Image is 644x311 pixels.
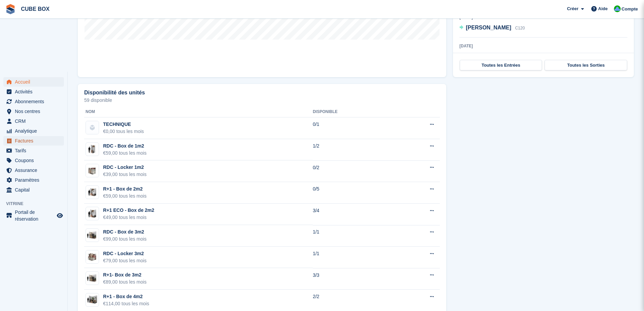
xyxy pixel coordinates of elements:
[84,98,440,103] p: 59 disponible
[86,273,99,283] img: 32-sqft-unit.jpg
[103,257,146,264] div: €79,00 tous les mois
[103,300,149,307] div: €114,00 tous les mois
[313,204,393,225] td: 3/4
[103,150,146,157] div: €59,00 tous les mois
[86,250,99,263] img: locker-3.5m2-cube-box.jpg
[103,207,154,214] div: R+1 ECO - Box de 2m2
[3,97,64,106] a: menu
[15,146,55,155] span: Tarifs
[15,97,55,106] span: Abonnements
[15,209,55,222] span: Portail de réservation
[622,6,638,13] span: Compte
[3,175,64,185] a: menu
[313,160,393,182] td: 0/2
[5,4,16,14] img: stora-icon-8386f47178a22dfd0bd8f6a31ec36ba5ce8667c1dd55bd0f319d3a0aa187defe.svg
[598,5,607,12] span: Aide
[103,171,146,178] div: €39,00 tous les mois
[86,230,99,240] img: 32-sqft-unit.jpg
[313,268,393,290] td: 3/3
[3,77,64,87] a: menu
[15,185,55,195] span: Capital
[313,139,393,161] td: 1/2
[86,164,99,177] img: Locker%20Small%20-%20Plain.jpg
[313,117,393,139] td: 0/1
[56,212,64,220] a: Boutique d'aperçu
[3,107,64,116] a: menu
[103,250,146,257] div: RDC - Locker 3m2
[15,136,55,146] span: Factures
[313,182,393,204] td: 0/5
[103,164,146,171] div: RDC - Locker 1m2
[103,271,146,279] div: R+1- Box de 3m2
[6,200,67,207] span: Vitrine
[313,225,393,247] td: 1/1
[3,126,64,136] a: menu
[103,142,146,150] div: RDC - Box de 1m2
[103,128,144,135] div: €0,00 tous les mois
[103,121,144,128] div: TECHNIQUE
[459,43,627,49] div: [DATE]
[103,214,154,221] div: €49,00 tous les mois
[313,107,393,117] th: Disponible
[515,26,525,30] span: C120
[103,293,149,300] div: R+1 - Box de 4m2
[15,126,55,136] span: Analytique
[3,156,64,165] a: menu
[15,165,55,175] span: Assurance
[86,295,99,305] img: 40-sqft-unit.jpg
[15,116,55,126] span: CRM
[15,77,55,87] span: Accueil
[567,5,578,12] span: Créer
[3,136,64,146] a: menu
[18,3,52,15] a: CUBE BOX
[103,236,146,243] div: €99,00 tous les mois
[15,156,55,165] span: Coupons
[103,185,146,193] div: R+1 - Box de 2m2
[15,175,55,185] span: Paramètres
[3,87,64,96] a: menu
[15,107,55,116] span: Nos centres
[459,24,525,32] a: [PERSON_NAME] C120
[103,279,146,286] div: €89,00 tous les mois
[86,144,99,154] img: 10-sqft-unit%20(1).jpg
[313,247,393,268] td: 1/1
[3,185,64,195] a: menu
[545,60,627,71] a: Toutes les Sorties
[84,90,145,96] h2: Disponibilité des unités
[86,187,99,197] img: 20-sqft-unit.jpg
[3,146,64,155] a: menu
[466,25,511,30] span: [PERSON_NAME]
[15,87,55,96] span: Activités
[103,193,146,200] div: €59,00 tous les mois
[86,121,99,134] img: blank-unit-type-icon-ffbac7b88ba66c5e286b0e438baccc4b9c83835d4c34f86887a83fc20ec27e7b.svg
[3,116,64,126] a: menu
[3,165,64,175] a: menu
[103,228,146,236] div: RDC - Box de 3m2
[3,209,64,222] a: menu
[86,209,99,219] img: 20-sqft-unit.jpg
[614,5,621,12] img: Cube Box
[84,107,313,117] th: Nom
[460,60,542,71] a: Toutes les Entrées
